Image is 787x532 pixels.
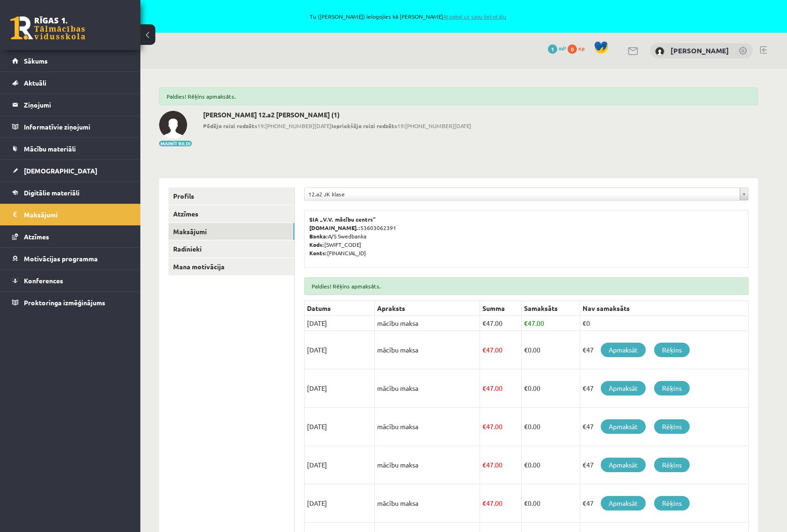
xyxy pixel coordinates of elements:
[480,331,522,369] td: 47.00
[12,116,129,137] a: Informatīvie ziņojumi
[309,241,324,248] b: Kods:
[580,408,748,446] td: €47
[24,144,76,153] span: Mācību materiāli
[521,331,580,369] td: 0.00
[24,94,129,115] legend: Ziņojumi
[482,460,486,469] span: €
[305,408,375,446] td: [DATE]
[580,301,748,316] th: Nav samaksāts
[12,182,129,203] a: Digitālie materiāli
[521,446,580,484] td: 0.00
[375,331,480,369] td: mācību maksa
[580,369,748,408] td: €47
[24,276,63,285] span: Konferences
[203,122,257,129] b: Pēdējo reizi redzēts
[521,408,580,446] td: 0.00
[24,116,129,137] legend: Informatīvie ziņojumi
[24,166,97,175] span: [DEMOGRAPHIC_DATA]
[655,47,664,56] img: Rebeka Trofimova
[578,44,584,52] span: xp
[580,316,748,331] td: €0
[654,458,690,472] a: Rēķins
[305,369,375,408] td: [DATE]
[24,79,46,87] span: Aktuāli
[521,316,580,331] td: 47.00
[601,381,646,395] a: Apmaksāt
[480,408,522,446] td: 47.00
[12,292,129,313] a: Proktoringa izmēģinājums
[168,223,294,240] a: Maksājumi
[24,254,98,263] span: Motivācijas programma
[305,301,375,316] th: Datums
[524,499,528,507] span: €
[305,484,375,523] td: [DATE]
[12,204,129,225] a: Maksājumi
[24,204,129,225] legend: Maksājumi
[580,446,748,484] td: €47
[12,94,129,115] a: Ziņojumi
[482,384,486,392] span: €
[521,484,580,523] td: 0.00
[168,258,294,275] a: Mana motivācija
[375,408,480,446] td: mācību maksa
[24,298,105,307] span: Proktoringa izmēģinājums
[568,44,577,54] span: 0
[654,343,690,357] a: Rēķins
[654,381,690,395] a: Rēķins
[12,160,129,181] a: [DEMOGRAPHIC_DATA]
[375,316,480,331] td: mācību maksa
[601,343,646,357] a: Apmaksāt
[309,249,327,257] b: Konts:
[601,496,646,510] a: Apmaksāt
[159,141,192,146] button: Mainīt bildi
[480,484,522,523] td: 47.00
[480,446,522,484] td: 47.00
[482,345,486,354] span: €
[654,419,690,434] a: Rēķins
[309,216,376,223] b: SIA „V.V. mācību centrs”
[568,44,589,52] a: 0 xp
[375,369,480,408] td: mācību maksa
[375,484,480,523] td: mācību maksa
[521,369,580,408] td: 0.00
[559,44,566,52] span: mP
[482,422,486,431] span: €
[12,248,129,269] a: Motivācijas programma
[159,87,758,105] div: Paldies! Rēķins apmaksāts.
[654,496,690,510] a: Rēķins
[159,111,187,139] img: Rebeka Trofimova
[305,331,375,369] td: [DATE]
[304,277,749,295] div: Paldies! Rēķins apmaksāts.
[670,46,729,55] a: [PERSON_NAME]
[168,187,294,205] a: Profils
[482,499,486,507] span: €
[203,122,471,130] span: 19:[PHONE_NUMBER][DATE] 19:[PHONE_NUMBER][DATE]
[480,316,522,331] td: 47.00
[580,331,748,369] td: €47
[580,484,748,523] td: €47
[309,224,360,231] b: [DOMAIN_NAME].:
[482,319,486,327] span: €
[12,226,129,247] a: Atzīmes
[524,384,528,392] span: €
[524,319,528,327] span: €
[548,44,566,52] a: 1 mP
[524,422,528,431] span: €
[24,188,80,197] span: Digitālie materiāli
[480,369,522,408] td: 47.00
[548,44,557,54] span: 1
[308,188,736,200] span: 12.a2 JK klase
[309,215,743,257] p: 53603062391 A/S Swedbanka [SWIFT_CODE] [FINANCIAL_ID]
[521,301,580,316] th: Samaksāts
[524,345,528,354] span: €
[375,446,480,484] td: mācību maksa
[168,205,294,223] a: Atzīmes
[375,301,480,316] th: Apraksts
[443,13,506,20] a: Atpakaļ uz savu lietotāju
[524,460,528,469] span: €
[480,301,522,316] th: Summa
[203,111,471,119] h2: [PERSON_NAME] 12.a2 [PERSON_NAME] (1)
[305,316,375,331] td: [DATE]
[108,14,708,19] span: Tu ([PERSON_NAME]) ielogojies kā [PERSON_NAME]
[601,419,646,434] a: Apmaksāt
